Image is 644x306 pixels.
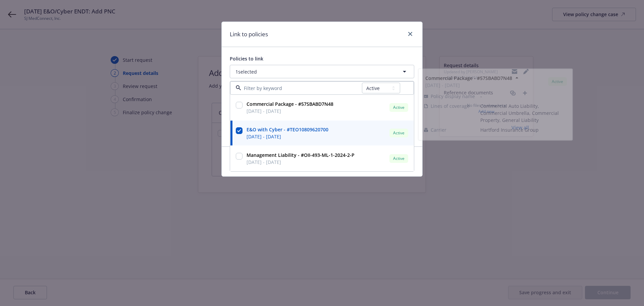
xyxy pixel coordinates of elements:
[425,75,512,81] strong: Commercial Package - #57SBABD7N48
[247,101,333,107] strong: Commercial Package - #57SBABD7N48
[230,30,268,39] h1: Link to policies
[480,93,567,100] span: -
[235,68,257,75] span: 1 selected
[247,126,328,133] strong: E&O with Cyber - #TEO10809620700
[241,85,362,92] input: Filter by keyword
[247,152,355,158] strong: Management Liability - #OII-493-ML-1-2024-2-P
[247,133,328,140] span: [DATE] - [DATE]
[230,65,414,78] button: 1selected
[392,156,406,162] span: Active
[425,82,512,89] span: [DATE] - [DATE]
[247,107,333,115] span: [DATE] - [DATE]
[392,104,406,111] span: Active
[392,130,406,136] span: Active
[230,55,263,62] span: Policies to link
[431,93,475,100] span: Policy display name
[247,159,355,166] span: [DATE] - [DATE]
[406,30,414,38] a: close
[551,79,564,85] span: Active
